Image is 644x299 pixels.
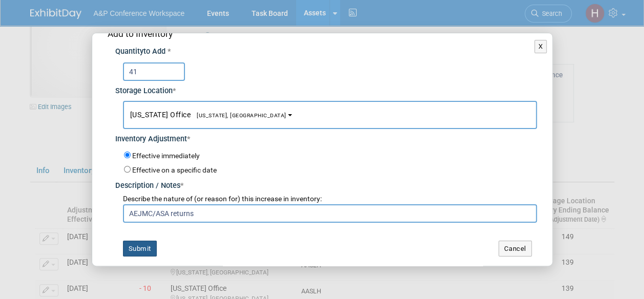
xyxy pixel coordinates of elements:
[132,151,200,161] label: Effective immediately
[115,176,537,191] div: Description / Notes
[115,129,537,145] div: Inventory Adjustment
[130,111,286,119] span: [US_STATE] Office
[498,241,532,257] button: Cancel
[534,40,547,53] button: X
[143,47,165,56] span: to Add
[115,81,537,97] div: Storage Location
[123,241,157,257] button: Submit
[123,101,537,129] button: [US_STATE] Office[US_STATE], [GEOGRAPHIC_DATA]
[108,29,173,39] span: Add to Inventory
[123,195,322,203] span: Describe the nature of (or reason for) this increase in inventory:
[115,47,537,57] div: Quantity
[132,166,217,174] label: Effective on a specific date
[191,112,286,119] span: [US_STATE], [GEOGRAPHIC_DATA]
